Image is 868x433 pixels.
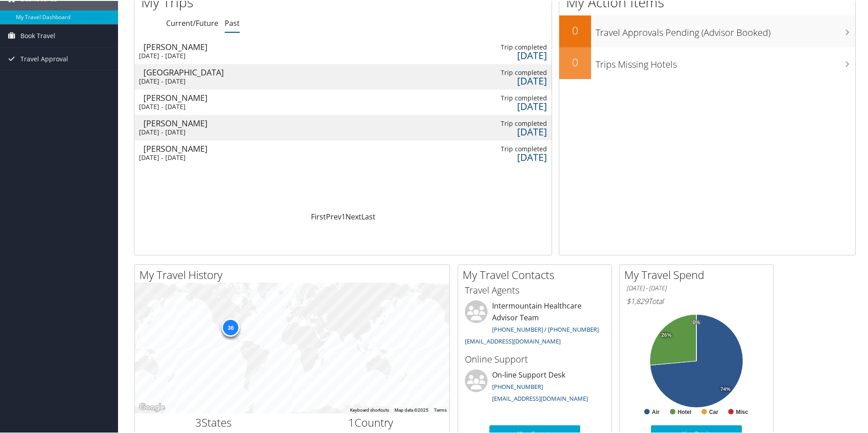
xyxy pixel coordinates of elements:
div: [DATE] [453,101,547,109]
tspan: 0% [693,319,700,324]
div: [DATE] [453,76,547,84]
div: Trip completed [453,93,547,101]
div: [DATE] [453,127,547,135]
h3: Travel Approvals Pending (Advisor Booked) [596,21,855,38]
span: 1 [348,414,355,429]
a: Open this area in Google Maps (opens a new window) [137,401,167,413]
div: [DATE] - [DATE] [139,127,236,135]
h2: States [142,414,286,429]
tspan: 74% [720,386,730,391]
a: First [311,211,326,221]
a: [EMAIL_ADDRESS][DOMAIN_NAME] [465,336,561,344]
div: [DATE] - [DATE] [139,102,236,110]
h3: Travel Agents [465,283,605,296]
div: [PERSON_NAME] [143,144,240,152]
div: Trip completed [453,42,547,50]
h6: Total [626,295,766,305]
h2: 0 [559,22,591,37]
div: [DATE] - [DATE] [139,153,236,161]
div: [DATE] - [DATE] [139,51,236,59]
a: 1 [341,211,345,221]
text: Hotel [678,408,691,414]
h2: Country [299,414,443,429]
span: Travel Approval [20,47,68,70]
div: [DATE] [453,152,547,160]
h2: My Travel Spend [624,266,773,282]
span: 3 [195,414,202,429]
h6: [DATE] - [DATE] [626,283,766,292]
text: Car [709,408,718,414]
a: [PHONE_NUMBER] [492,382,543,390]
a: Past [225,17,240,27]
a: Current/Future [166,17,218,27]
div: [PERSON_NAME] [143,118,240,126]
tspan: 26% [661,332,671,337]
div: [PERSON_NAME] [143,93,240,101]
span: $1,829 [626,295,648,305]
h3: Online Support [465,352,605,365]
div: [PERSON_NAME] [143,42,240,50]
a: Prev [326,211,341,221]
h3: Trips Missing Hotels [596,53,855,70]
div: Trip completed [453,144,547,152]
div: Trip completed [453,119,547,127]
a: 0Trips Missing Hotels [559,46,855,78]
div: 36 [222,318,240,336]
li: On-line Support Desk [460,368,609,406]
span: Map data ©2025 [395,407,429,412]
h2: 0 [559,54,591,69]
a: [PHONE_NUMBER] / [PHONE_NUMBER] [492,324,599,333]
div: [DATE] - [DATE] [139,76,236,85]
img: Google [137,401,167,413]
a: [EMAIL_ADDRESS][DOMAIN_NAME] [492,393,588,402]
a: Terms (opens in new tab) [434,407,447,412]
a: 0Travel Approvals Pending (Advisor Booked) [559,15,855,46]
div: [GEOGRAPHIC_DATA] [143,67,240,75]
button: Keyboard shortcuts [350,406,389,413]
li: Intermountain Healthcare Advisor Team [460,299,609,348]
a: Next [345,211,361,221]
span: Book Travel [20,24,55,46]
text: Misc [736,408,748,414]
h2: My Travel History [139,266,449,282]
div: Trip completed [453,68,547,76]
div: [DATE] [453,50,547,59]
a: Last [361,211,375,221]
h2: My Travel Contacts [463,266,612,282]
text: Air [652,408,660,414]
